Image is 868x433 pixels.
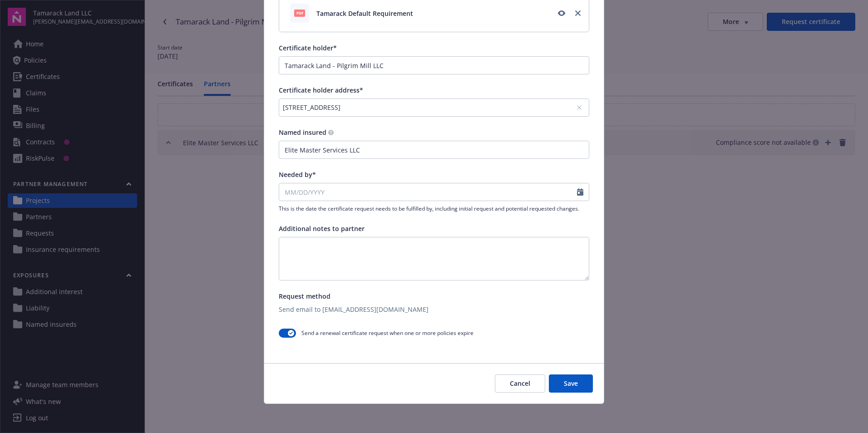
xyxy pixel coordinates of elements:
[571,6,585,20] a: Remove
[577,188,583,196] svg: Calendar
[279,44,337,52] span: Certificate holder*
[279,224,365,233] span: Additional notes to partner
[279,183,577,201] input: MM/DD/YYYY
[279,128,326,137] span: Named insured
[294,10,305,16] span: pdf
[554,6,569,20] a: View
[279,305,589,314] div: Send email to [EMAIL_ADDRESS][DOMAIN_NAME]
[279,291,589,301] div: Request method
[316,9,413,18] span: Tamarack Default Requirement
[279,86,363,94] span: Certificate holder address*
[279,170,316,179] span: Needed by*
[283,103,576,112] div: [STREET_ADDRESS]
[279,98,589,117] button: [STREET_ADDRESS]
[495,374,545,393] button: Cancel
[549,374,593,393] button: Save
[279,205,589,212] span: This is the date the certificate request needs to be fulfilled by, including initial request and ...
[301,329,473,337] span: Send a renewal certificate request when one or more policies expire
